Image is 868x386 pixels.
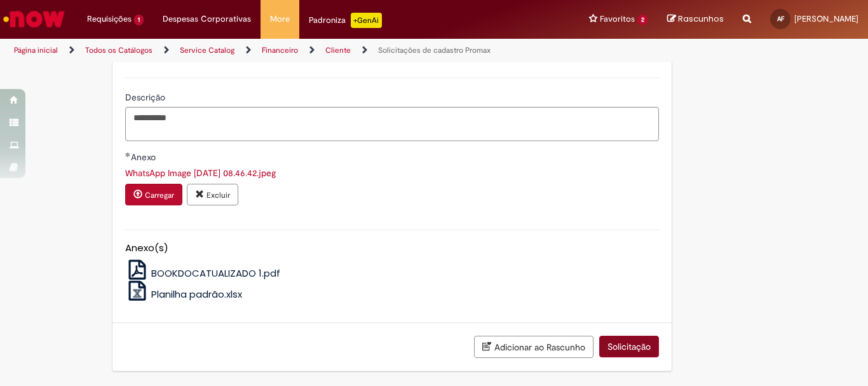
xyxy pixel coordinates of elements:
span: Planilha padrão.xlsx [151,287,242,301]
div: Padroniza [309,13,382,28]
img: ServiceNow [1,6,67,32]
span: Requisições [87,13,132,25]
span: Descrição [125,92,168,103]
span: AF [777,15,784,23]
span: [PERSON_NAME] [794,13,858,24]
a: Download de WhatsApp Image 2025-08-29 at 08.46.42.jpeg [125,167,276,179]
h5: Anexo(s) [125,243,659,254]
textarea: Descrição [125,107,659,141]
button: Carregar anexo de Anexo Required [125,184,182,205]
a: Solicitações de cadastro Promax [378,45,491,55]
span: Favoritos [600,13,635,25]
small: Carregar [145,190,174,200]
button: Adicionar ao Rascunho [474,336,593,358]
p: +GenAi [351,13,382,28]
span: Obrigatório Preenchido [125,152,131,157]
span: 1 [134,15,144,25]
span: Anexo [131,151,158,163]
span: 2 [637,15,648,25]
button: Excluir anexo WhatsApp Image 2025-08-29 at 08.46.42.jpeg [187,184,238,205]
span: More [270,13,290,25]
a: Financeiro [262,45,298,55]
button: Solicitação [599,336,659,357]
a: Service Catalog [180,45,234,55]
a: BOOKDOCATUALIZADO 1.pdf [125,266,281,280]
span: Rascunhos [678,13,724,25]
small: Excluir [207,190,230,200]
a: Cliente [325,45,351,55]
a: Planilha padrão.xlsx [125,287,243,301]
span: Despesas Corporativas [163,13,251,25]
span: BOOKDOCATUALIZADO 1.pdf [151,266,280,280]
ul: Trilhas de página [10,39,569,62]
a: Rascunhos [667,13,724,25]
a: Página inicial [14,45,58,55]
a: Todos os Catálogos [85,45,153,55]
